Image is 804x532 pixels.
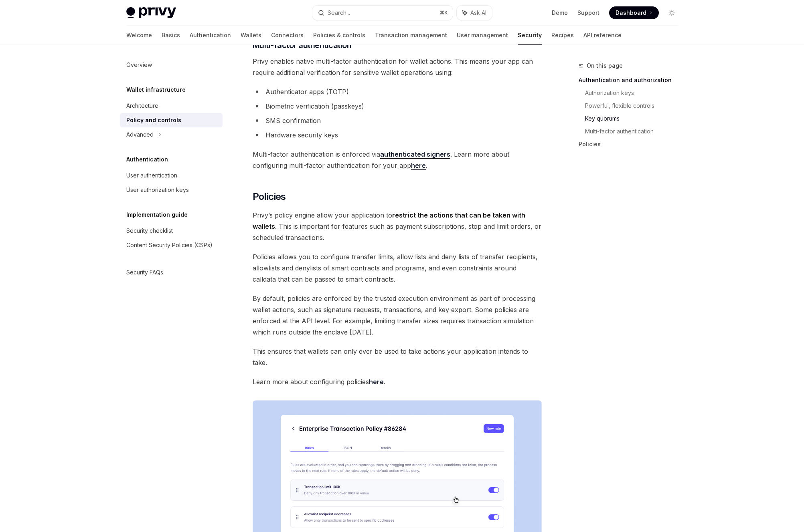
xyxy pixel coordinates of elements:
a: Authentication [190,26,231,45]
div: User authorization keys [126,185,189,195]
a: Policies & controls [313,26,365,45]
img: light logo [126,7,176,18]
span: This ensures that wallets can only ever be used to take actions your application intends to take. [253,346,542,368]
div: Security checklist [126,226,173,236]
span: Learn more about configuring policies . [253,376,542,387]
div: Content Security Policies (CSPs) [126,240,213,250]
a: Powerful, flexible controls [585,99,685,112]
a: User management [457,26,508,45]
span: Multi-factor authentication is enforced via . Learn more about configuring multi-factor authentic... [253,149,542,171]
span: Dashboard [616,9,646,17]
a: User authorization keys [120,183,223,197]
li: Authenticator apps (TOTP) [253,86,542,97]
button: Toggle dark mode [665,6,678,19]
a: Dashboard [609,6,659,19]
a: Security checklist [120,224,223,238]
span: Policies allows you to configure transfer limits, allow lists and deny lists of transfer recipien... [253,251,542,285]
a: Security FAQs [120,265,223,280]
h5: Wallet infrastructure [126,85,186,95]
div: Overview [126,60,152,70]
a: Multi-factor authentication [585,125,685,138]
a: Basics [162,26,180,45]
li: Hardware security keys [253,129,542,141]
div: User authentication [126,171,177,180]
a: here [411,161,426,170]
a: Transaction management [375,26,447,45]
a: API reference [583,26,622,45]
button: Ask AI [457,6,492,20]
span: Multi-factor authentication [253,40,352,51]
a: Overview [120,58,223,72]
a: Welcome [126,26,152,45]
a: Demo [552,9,568,17]
h5: Authentication [126,155,168,164]
li: SMS confirmation [253,115,542,126]
div: Security FAQs [126,268,163,277]
a: Architecture [120,99,223,113]
a: Authentication and authorization [579,74,685,87]
a: Wallets [241,26,261,45]
h5: Implementation guide [126,210,188,220]
a: Security [518,26,542,45]
a: Policies [579,138,685,151]
span: Ask AI [470,9,486,17]
a: Support [577,9,599,17]
div: Architecture [126,101,158,111]
span: Privy enables native multi-factor authentication for wallet actions. This means your app can requ... [253,56,542,78]
span: Privy’s policy engine allow your application to . This is important for features such as payment ... [253,210,542,243]
span: ⌘ K [439,10,448,16]
a: Policy and controls [120,113,223,127]
li: Biometric verification (passkeys) [253,101,542,112]
span: By default, policies are enforced by the trusted execution environment as part of processing wall... [253,293,542,338]
a: here [369,378,384,386]
a: Connectors [271,26,304,45]
div: Advanced [126,130,154,139]
a: User authentication [120,168,223,183]
a: Authorization keys [585,87,685,99]
span: Policies [253,190,286,203]
button: Search...⌘K [312,6,453,20]
span: On this page [587,61,623,71]
a: Recipes [551,26,574,45]
div: Search... [328,8,350,18]
a: Key quorums [585,112,685,125]
a: authenticated signers [380,150,450,159]
a: Content Security Policies (CSPs) [120,238,223,252]
div: Policy and controls [126,115,181,125]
